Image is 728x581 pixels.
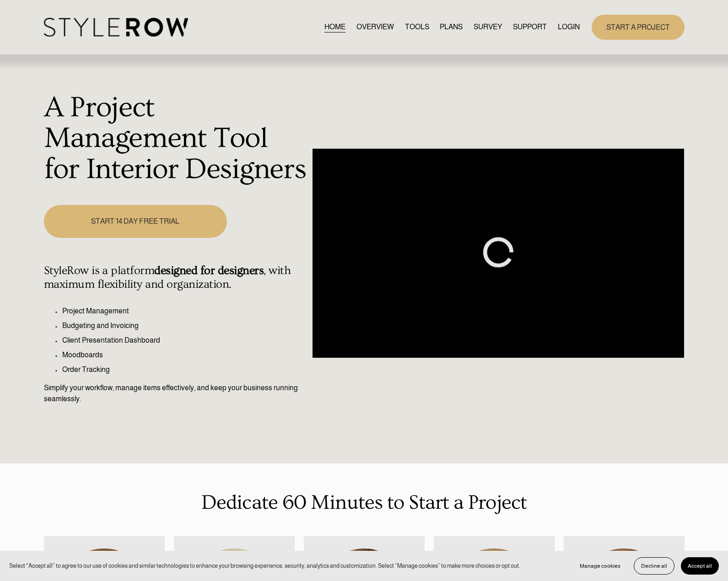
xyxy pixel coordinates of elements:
[356,21,394,33] a: OVERVIEW
[405,21,429,33] a: TOOLS
[44,264,308,291] h4: StyleRow is a platform , with maximum flexibility and organization.
[62,335,308,346] p: Client Presentation Dashboard
[592,15,685,40] a: START A PROJECT
[558,21,580,33] a: LOGIN
[44,382,308,404] p: Simplify your workflow, manage items effectively, and keep your business running seamlessly.
[573,557,627,575] button: Manage cookies
[44,92,308,185] h1: A Project Management Tool for Interior Designers
[440,21,463,33] a: PLANS
[154,264,264,277] strong: designed for designers
[44,18,188,37] img: StyleRow
[324,21,345,33] a: HOME
[634,557,674,575] button: Decline all
[681,557,719,575] button: Accept all
[62,320,308,331] p: Budgeting and Invoicing
[688,563,712,569] span: Accept all
[62,306,308,317] p: Project Management
[513,21,547,33] a: folder dropdown
[62,364,308,375] p: Order Tracking
[513,22,547,32] span: SUPPORT
[474,21,502,33] a: SURVEY
[44,487,685,518] p: Dedicate 60 Minutes to Start a Project
[62,350,308,360] p: Moodboards
[9,561,520,570] p: Select “Accept all” to agree to our use of cookies and similar technologies to enhance your brows...
[580,563,620,569] span: Manage cookies
[44,205,227,237] a: START 14 DAY FREE TRIAL
[641,563,667,569] span: Decline all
